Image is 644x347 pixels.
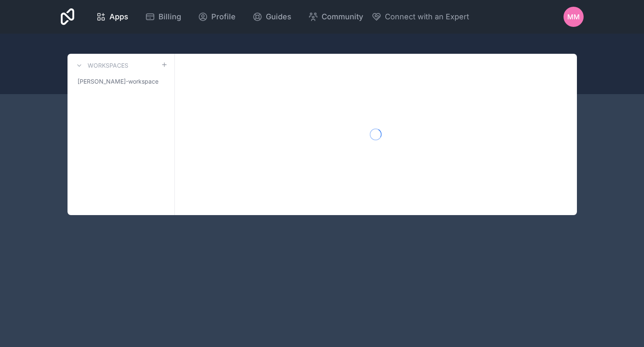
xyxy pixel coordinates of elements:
a: Workspaces [74,60,128,71]
a: [PERSON_NAME]-workspace [74,74,168,89]
span: Billing [158,11,181,23]
span: [PERSON_NAME]-workspace [78,77,158,86]
span: Connect with an Expert [385,11,469,23]
a: Community [301,8,370,26]
a: Billing [138,8,188,26]
span: Apps [109,11,128,23]
span: Profile [211,11,236,23]
span: Community [322,11,363,23]
a: Apps [89,8,135,26]
a: Guides [246,8,298,26]
button: Connect with an Expert [371,11,469,23]
span: Guides [266,11,291,23]
span: MM [567,12,580,22]
h3: Workspaces [88,61,128,70]
a: Profile [191,8,242,26]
